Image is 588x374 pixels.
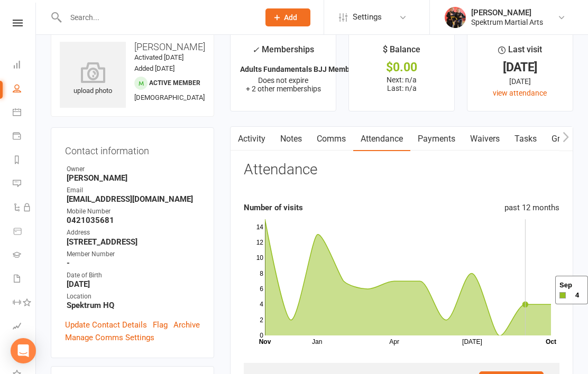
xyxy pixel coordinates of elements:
a: Flag [153,319,168,331]
strong: [PERSON_NAME] [67,173,200,183]
input: Search... [62,10,252,25]
h3: [PERSON_NAME] [60,42,205,52]
div: Mobile Number [67,207,200,217]
span: Does not expire [258,76,308,85]
a: view attendance [493,89,547,97]
span: [DEMOGRAPHIC_DATA] [134,93,205,101]
a: Tasks [507,127,544,151]
div: [DATE] [477,76,563,87]
div: [DATE] [477,62,563,73]
div: Email [67,185,200,195]
a: Waivers [463,127,507,151]
strong: Adults Fundamentals BJJ Membership [240,65,371,73]
a: Comms [309,127,353,151]
div: $ Balance [383,43,420,62]
a: Attendance [353,127,410,151]
div: Member Number [67,249,200,259]
a: Payments [13,125,36,149]
div: Last visit [498,43,542,62]
a: Notes [273,127,309,151]
p: Next: n/a Last: n/a [359,76,445,92]
span: Settings [353,5,382,29]
a: Archive [173,319,200,331]
a: Calendar [13,101,36,125]
div: $0.00 [359,62,445,73]
div: Open Intercom Messenger [11,338,36,363]
button: Add [265,8,310,26]
a: Manage Comms Settings [65,331,154,344]
span: Active member [149,79,200,87]
a: Payments [410,127,463,151]
div: [PERSON_NAME] [471,8,543,17]
a: Product Sales [13,220,36,244]
strong: 0421035681 [67,216,200,225]
strong: - [67,258,200,268]
strong: [DATE] [67,279,200,289]
div: upload photo [60,62,126,97]
img: thumb_image1518040501.png [445,7,466,28]
div: Address [67,228,200,238]
div: Date of Birth [67,270,200,280]
span: + 2 other memberships [246,85,321,93]
div: Location [67,292,200,302]
a: Activity [231,127,273,151]
div: past 12 months [504,201,559,214]
a: Dashboard [13,54,36,78]
h3: Attendance [244,162,317,178]
h3: Contact information [65,142,200,156]
div: Owner [67,164,200,174]
div: Spektrum Martial Arts [471,17,543,27]
strong: Spektrum HQ [67,301,200,310]
strong: [STREET_ADDRESS] [67,237,200,247]
time: Activated [DATE] [134,53,183,61]
strong: [EMAIL_ADDRESS][DOMAIN_NAME] [67,194,200,204]
a: Reports [13,149,36,173]
a: People [13,78,36,101]
div: Memberships [252,43,314,62]
strong: Number of visits [244,203,303,212]
time: Added [DATE] [134,64,174,72]
a: Update Contact Details [65,319,147,331]
a: Assessments [13,315,36,339]
span: Add [284,13,297,22]
i: ✓ [252,45,259,55]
